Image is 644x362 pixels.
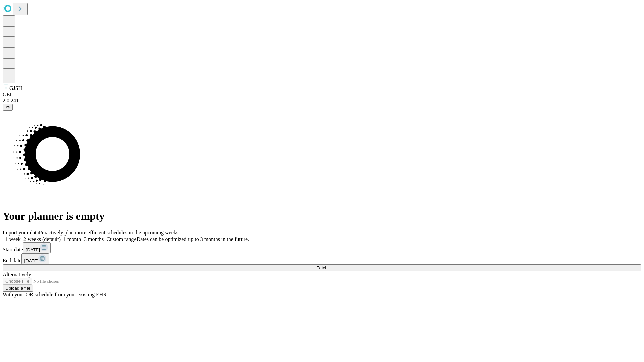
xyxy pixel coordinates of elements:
span: Import your data [3,230,39,235]
span: 1 week [5,236,21,242]
button: [DATE] [23,242,51,253]
div: Start date [3,242,641,253]
button: @ [3,104,13,111]
div: GEI [3,92,641,98]
div: 2.0.241 [3,98,641,104]
span: Custom range [106,236,136,242]
span: Dates can be optimized up to 3 months in the future. [137,236,249,242]
div: End date [3,253,641,264]
span: With your OR schedule from your existing EHR [3,292,107,297]
button: [DATE] [21,253,49,264]
span: Proactively plan more efficient schedules in the upcoming weeks. [39,230,180,235]
span: 1 month [63,236,81,242]
span: [DATE] [26,247,40,252]
span: @ [5,105,10,110]
span: GJSH [9,85,22,91]
span: 3 months [84,236,104,242]
h1: Your planner is empty [3,210,641,222]
span: 2 weeks (default) [23,236,61,242]
span: [DATE] [24,258,38,263]
button: Upload a file [3,285,33,292]
span: Fetch [316,265,327,270]
span: Alternatively [3,271,31,277]
button: Fetch [3,264,641,271]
